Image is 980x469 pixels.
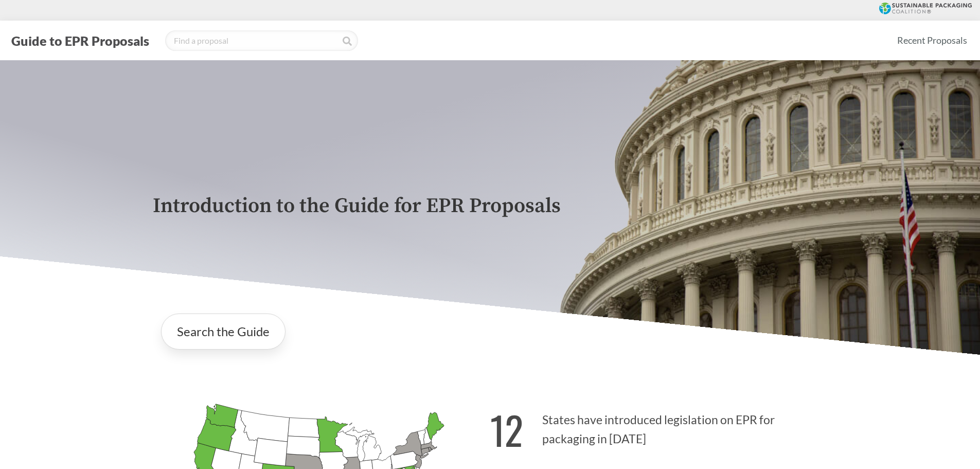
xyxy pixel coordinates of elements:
[8,32,152,49] button: Guide to EPR Proposals
[893,29,972,52] a: Recent Proposals
[165,30,358,51] input: Find a proposal
[490,401,523,458] strong: 12
[153,195,828,218] p: Introduction to the Guide for EPR Proposals
[490,395,828,458] p: States have introduced legislation on EPR for packaging in [DATE]
[161,314,286,350] a: Search the Guide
